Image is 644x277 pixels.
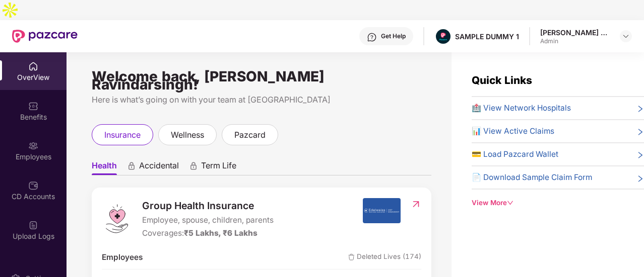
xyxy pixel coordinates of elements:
span: Health [92,160,117,175]
span: ₹5 Lakhs, ₹6 Lakhs [184,228,257,238]
img: svg+xml;base64,PHN2ZyBpZD0iRHJvcGRvd24tMzJ4MzIiIHhtbG5zPSJodHRwOi8vd3d3LnczLm9yZy8yMDAwL3N2ZyIgd2... [622,32,630,40]
span: right [636,150,644,160]
img: logo [102,204,132,234]
img: svg+xml;base64,PHN2ZyBpZD0iSG9tZSIgeG1sbnM9Imh0dHA6Ly93d3cudzMub3JnLzIwMDAvc3ZnIiB3aWR0aD0iMjAiIG... [28,61,38,71]
span: 📊 View Active Claims [472,125,554,137]
img: svg+xml;base64,PHN2ZyBpZD0iQmVuZWZpdHMiIHhtbG5zPSJodHRwOi8vd3d3LnczLm9yZy8yMDAwL3N2ZyIgd2lkdGg9Ij... [28,101,38,111]
span: Accidental [139,160,179,175]
span: Employee, spouse, children, parents [142,214,274,226]
div: View More [472,198,644,208]
span: 🏥 View Network Hospitals [472,102,571,114]
div: Admin [540,37,611,45]
span: 💳 Load Pazcard Wallet [472,148,558,160]
span: right [636,104,644,114]
img: svg+xml;base64,PHN2ZyBpZD0iVXBsb2FkX0xvZ3MiIGRhdGEtbmFtZT0iVXBsb2FkIExvZ3MiIHhtbG5zPSJodHRwOi8vd3... [28,220,38,230]
span: Group Health Insurance [142,198,274,213]
div: animation [127,161,136,170]
div: SAMPLE DUMMY 1 [455,32,519,41]
img: Pazcare_Alternative_logo-01-01.png [436,29,450,44]
img: New Pazcare Logo [12,30,78,43]
span: Deleted Lives (174) [348,251,421,263]
span: right [636,173,644,183]
span: pazcard [234,129,266,141]
div: Coverages: [142,227,274,239]
div: animation [189,161,198,170]
img: svg+xml;base64,PHN2ZyBpZD0iSGVscC0zMngzMiIgeG1sbnM9Imh0dHA6Ly93d3cudzMub3JnLzIwMDAvc3ZnIiB3aWR0aD... [367,32,377,42]
div: [PERSON_NAME] Ravindarsingh [540,28,611,37]
img: svg+xml;base64,PHN2ZyBpZD0iQ0RfQWNjb3VudHMiIGRhdGEtbmFtZT0iQ0QgQWNjb3VudHMiIHhtbG5zPSJodHRwOi8vd3... [28,180,38,191]
span: wellness [171,129,204,141]
div: Here is what’s going on with your team at [GEOGRAPHIC_DATA] [92,94,431,106]
div: Welcome back, [PERSON_NAME] Ravindarsingh! [92,72,431,88]
span: 📄 Download Sample Claim Form [472,171,592,183]
span: Quick Links [472,74,532,86]
span: down [507,200,513,206]
span: insurance [104,129,141,141]
img: svg+xml;base64,PHN2ZyBpZD0iRW1wbG95ZWVzIiB4bWxucz0iaHR0cDovL3d3dy53My5vcmcvMjAwMC9zdmciIHdpZHRoPS... [28,141,38,151]
span: Employees [102,251,143,263]
span: right [636,127,644,137]
span: Term Life [201,160,236,175]
img: RedirectIcon [411,199,421,209]
img: insurerIcon [363,198,401,223]
div: Get Help [381,32,406,40]
img: deleteIcon [348,254,355,260]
